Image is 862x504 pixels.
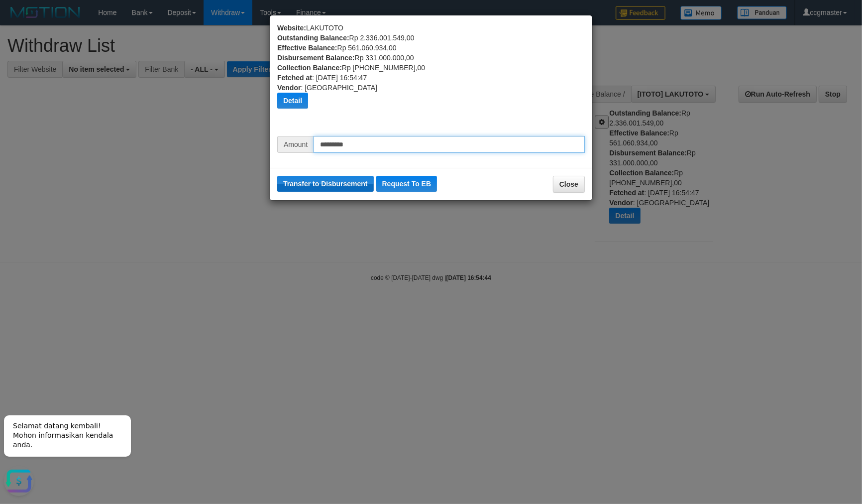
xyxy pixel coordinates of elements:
[277,84,301,92] b: Vendor
[277,44,337,52] b: Effective Balance:
[277,54,355,62] b: Disbursement Balance:
[277,136,314,153] span: Amount
[277,64,342,72] b: Collection Balance:
[277,23,585,136] div: LAKUTOTO Rp 2.336.001.549,00 Rp 561.060.934,00 Rp 331.000.000,00 Rp [PHONE_NUMBER],00 : [DATE] 16...
[277,24,306,32] b: Website:
[277,34,349,42] b: Outstanding Balance:
[277,176,374,192] button: Transfer to Disbursement
[376,176,437,192] button: Request To EB
[13,15,113,42] span: Selamat datang kembali! Mohon informasikan kendala anda.
[553,176,585,193] button: Close
[277,74,312,82] b: Fetched at
[4,60,34,90] button: Open LiveChat chat widget
[277,93,308,109] button: Detail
